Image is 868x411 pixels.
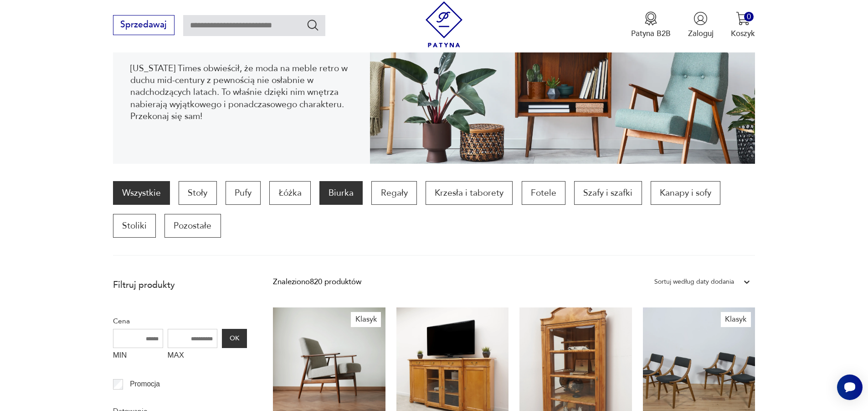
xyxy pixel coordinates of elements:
a: Krzesła i taborety [426,181,513,205]
label: MIN [113,348,163,365]
button: Szukaj [306,18,319,31]
p: Zaloguj [688,28,714,39]
a: Stoły [179,181,216,205]
div: Znaleziono 820 produktów [273,276,361,288]
p: Koszyk [731,28,755,39]
p: [US_STATE] Times obwieścił, że moda na meble retro w duchu mid-century z pewnością nie osłabnie w... [130,62,352,123]
button: OK [222,329,247,348]
p: Patyna B2B [631,28,671,39]
a: Stoliki [113,214,156,238]
button: Zaloguj [688,11,714,39]
a: Pozostałe [164,214,221,238]
a: Biurka [319,181,363,205]
p: Cena [113,315,247,327]
iframe: Smartsupp widget button [837,375,863,400]
div: 0 [744,12,754,21]
label: MAX [168,348,218,365]
p: Filtruj produkty [113,279,247,291]
a: Pufy [226,181,261,205]
button: Patyna B2B [631,11,671,39]
a: Wszystkie [113,181,170,205]
a: Szafy i szafki [574,181,642,205]
div: Sortuj według daty dodania [654,276,734,288]
a: Łóżka [269,181,310,205]
a: Fotele [522,181,565,205]
img: Patyna - sklep z meblami i dekoracjami vintage [421,1,467,47]
a: Kanapy i sofy [651,181,720,205]
a: Ikona medaluPatyna B2B [631,11,671,39]
h1: Meble [130,41,352,54]
a: Sprzedawaj [113,22,175,29]
img: Ikona koszyka [736,11,750,26]
img: Ikona medalu [644,11,658,26]
button: 0Koszyk [731,11,755,39]
img: Ikonka użytkownika [693,11,708,26]
a: Regały [371,181,416,205]
p: Promocja [130,378,160,390]
button: Sprzedawaj [113,15,175,35]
